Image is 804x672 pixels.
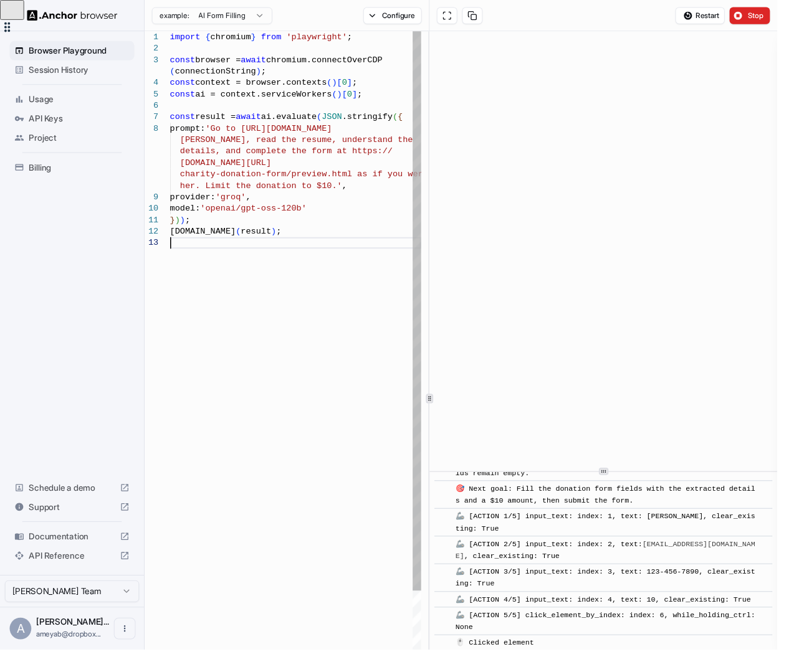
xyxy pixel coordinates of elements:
[181,69,264,78] span: connectionString
[213,128,343,138] span: 'Go to [URL][DOMAIN_NAME]
[191,222,196,232] span: ;
[280,234,285,244] span: )
[456,659,462,671] span: ​
[186,163,280,173] span: [DOMAIN_NAME][URL]
[150,56,164,68] div: 3
[359,92,364,102] span: 0
[10,113,139,133] div: API Keys
[343,92,348,102] span: (
[202,80,338,90] span: context = browser.contexts
[30,518,119,531] span: Support
[249,57,275,67] span: await
[359,80,364,90] span: ]
[30,498,119,511] span: Schedule a demo
[150,115,164,127] div: 7
[202,92,343,102] span: ai = context.serviceWorkers
[202,116,244,126] span: result =
[223,199,254,209] span: 'groq'
[471,473,781,494] span: ⚠️ Eval: Failure – previous input actions were not executed; form fields remain empty.
[186,151,406,161] span: details, and complete the form at https://
[333,116,354,126] span: JSON
[354,92,359,102] span: [
[285,234,290,244] span: ;
[254,199,259,209] span: ,
[456,557,462,569] span: ​
[176,211,207,220] span: model:
[275,57,396,67] span: chromium.connectOverCDP
[202,57,249,67] span: browser =
[30,549,119,561] span: Documentation
[270,116,327,126] span: ai.evaluate
[471,632,786,653] span: 🦾 [ACTION 5/5] click_element_by_index: index: 6, while_holding_ctrl: None
[176,234,244,244] span: [DOMAIN_NAME]
[471,530,781,551] span: 🦾 [ACTION 1/5] input_text: index: 1, text: [PERSON_NAME], clear_existing: True
[150,103,164,115] div: 6
[456,614,462,627] span: ​
[244,116,270,126] span: await
[176,199,223,209] span: provider:
[37,638,113,648] span: Ameya Bhatawdekar
[150,210,164,222] div: 10
[150,80,164,92] div: 4
[328,116,333,126] span: (
[30,66,134,78] span: Session History
[370,92,375,102] span: ;
[181,222,186,232] span: )
[10,42,139,62] div: Browser Playground
[150,198,164,210] div: 9
[456,499,462,512] span: ​
[354,80,359,90] span: 0
[244,234,249,244] span: (
[176,92,202,102] span: const
[10,62,139,82] div: Session History
[354,116,406,126] span: .stringify
[10,565,139,585] div: API Reference
[150,245,164,257] div: 13
[456,585,462,598] span: ​
[364,92,369,102] span: ]
[30,569,119,581] span: API Reference
[364,80,369,90] span: ;
[406,116,411,126] span: (
[176,222,181,232] span: }
[150,222,164,234] div: 11
[176,80,202,90] span: const
[186,222,191,232] span: )
[37,651,105,660] span: ameyab@dropbox.com
[471,661,552,670] span: 🖱️ Clicked element
[207,211,317,220] span: 'openai/gpt-oss-120b'
[10,495,139,514] div: Schedule a demo
[343,80,348,90] span: )
[265,69,270,78] span: )
[150,44,164,56] div: 2
[30,136,134,149] span: Project
[176,116,202,126] span: const
[471,559,781,580] span: 🦾 [ACTION 2/5] input_text: index: 2, text: , clear_existing: True
[348,92,353,102] span: )
[150,92,164,103] div: 5
[30,97,134,109] span: Usage
[150,127,164,139] div: 8
[176,69,181,78] span: (
[186,187,354,197] span: her. Limit the donation to $10.'
[30,167,134,179] span: Billing
[10,163,139,183] div: Billing
[10,639,32,661] div: A
[10,514,139,534] div: Support
[270,69,275,78] span: ;
[176,128,213,138] span: prompt:
[471,616,777,625] span: 🦾 [ACTION 4/5] input_text: index: 4, text: 10, clear_existing: True
[150,234,164,245] div: 12
[10,545,139,565] div: Documentation
[411,116,416,126] span: {
[176,57,202,67] span: const
[10,133,139,153] div: Project
[186,140,427,149] span: [PERSON_NAME], read the resume, understand the
[338,80,343,90] span: (
[10,93,139,113] div: Usage
[471,501,781,523] span: 🎯 Next goal: Fill the donation form fields with the extracted details and a $10 amount, then subm...
[249,234,280,244] span: result
[348,80,353,90] span: [
[456,528,462,541] span: ​
[118,639,140,661] button: Open menu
